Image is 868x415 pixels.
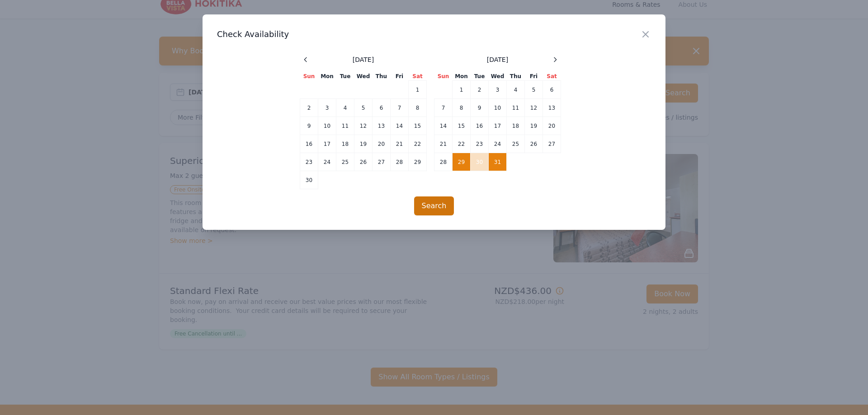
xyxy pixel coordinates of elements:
[409,153,427,171] td: 29
[318,135,336,153] td: 17
[354,153,373,171] td: 26
[318,153,336,171] td: 24
[489,135,507,153] td: 24
[434,99,453,117] td: 7
[525,99,543,117] td: 12
[489,117,507,135] td: 17
[507,99,525,117] td: 11
[336,135,354,153] td: 18
[453,153,471,171] td: 29
[373,99,391,117] td: 6
[543,72,561,81] th: Sat
[318,99,336,117] td: 3
[354,72,373,81] th: Wed
[525,81,543,99] td: 5
[471,117,489,135] td: 16
[336,72,354,81] th: Tue
[318,72,336,81] th: Mon
[409,117,427,135] td: 15
[453,117,471,135] td: 15
[373,153,391,171] td: 27
[414,196,454,215] button: Search
[471,135,489,153] td: 23
[373,117,391,135] td: 13
[354,99,373,117] td: 5
[409,81,427,99] td: 1
[507,72,525,81] th: Thu
[409,99,427,117] td: 8
[409,135,427,153] td: 22
[489,72,507,81] th: Wed
[409,72,427,81] th: Sat
[434,117,453,135] td: 14
[391,153,409,171] td: 28
[489,81,507,99] td: 3
[525,135,543,153] td: 26
[354,135,373,153] td: 19
[300,99,318,117] td: 2
[391,99,409,117] td: 7
[391,117,409,135] td: 14
[336,153,354,171] td: 25
[391,72,409,81] th: Fri
[453,81,471,99] td: 1
[434,72,453,81] th: Sun
[525,117,543,135] td: 19
[434,135,453,153] td: 21
[453,72,471,81] th: Mon
[507,135,525,153] td: 25
[471,81,489,99] td: 2
[300,135,318,153] td: 16
[525,72,543,81] th: Fri
[507,81,525,99] td: 4
[543,135,561,153] td: 27
[471,99,489,117] td: 9
[543,99,561,117] td: 13
[453,99,471,117] td: 8
[489,99,507,117] td: 10
[300,171,318,189] td: 30
[489,153,507,171] td: 31
[507,117,525,135] td: 18
[354,117,373,135] td: 12
[217,29,651,40] h3: Check Availability
[336,117,354,135] td: 11
[353,55,374,64] span: [DATE]
[543,117,561,135] td: 20
[336,99,354,117] td: 4
[300,153,318,171] td: 23
[318,117,336,135] td: 10
[434,153,453,171] td: 28
[471,153,489,171] td: 30
[300,72,318,81] th: Sun
[471,72,489,81] th: Tue
[453,135,471,153] td: 22
[391,135,409,153] td: 21
[373,135,391,153] td: 20
[373,72,391,81] th: Thu
[543,81,561,99] td: 6
[487,55,508,64] span: [DATE]
[300,117,318,135] td: 9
